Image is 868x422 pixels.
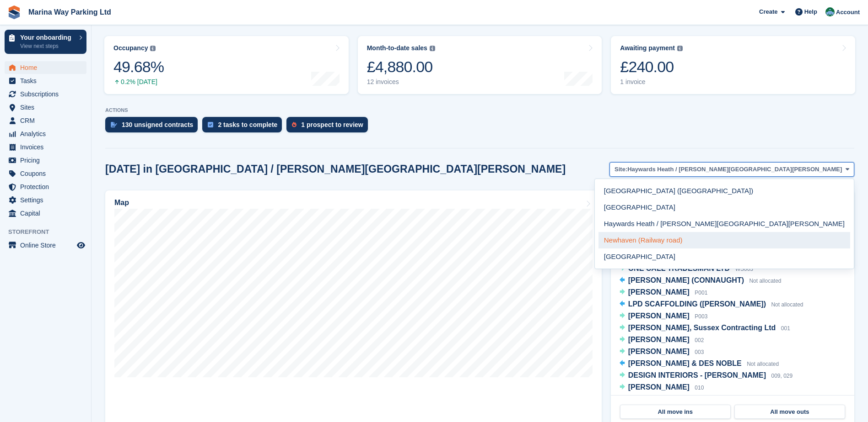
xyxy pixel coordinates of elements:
[367,58,435,76] div: £4,880.00
[695,290,707,296] span: P001
[620,322,790,334] a: [PERSON_NAME], Sussex Contracting Ltd 001
[615,165,627,174] span: Site:
[20,61,75,74] span: Home
[620,311,708,322] a: [PERSON_NAME] P003
[695,337,704,343] span: 002
[598,199,850,216] a: [GEOGRAPHIC_DATA]
[25,5,115,20] a: Marina Way Parking Ltd
[20,42,75,50] p: View next steps
[598,216,850,232] a: Haywards Heath / [PERSON_NAME][GEOGRAPHIC_DATA][PERSON_NAME]
[20,34,75,41] p: Your onboarding
[105,163,566,175] h2: [DATE] in [GEOGRAPHIC_DATA] / [PERSON_NAME][GEOGRAPHIC_DATA][PERSON_NAME]
[5,74,86,87] a: menu
[609,162,854,177] button: Site: Haywards Heath / [PERSON_NAME][GEOGRAPHIC_DATA][PERSON_NAME]
[620,287,708,299] a: [PERSON_NAME] P001
[628,300,766,308] span: LPD SCAFFOLDING ([PERSON_NAME])
[620,358,779,370] a: [PERSON_NAME] & DES NOBLE Not allocated
[747,361,779,367] span: Not allocated
[5,239,86,252] a: menu
[20,180,75,193] span: Protection
[286,117,372,137] a: 1 prospect to review
[620,370,793,382] a: DESIGN INTERIORS - [PERSON_NAME] 009, 029
[5,154,86,167] a: menu
[301,121,363,128] div: 1 prospect to review
[620,405,731,419] a: All move ins
[208,122,213,127] img: task-75834270c22a3079a89374b754ae025e5fb1db73e45f91037f5363f120a921f8.svg
[113,78,164,86] div: 0.2% [DATE]
[628,324,776,332] span: [PERSON_NAME], Sussex Contracting Ltd
[111,122,117,127] img: contract_signature_icon-13c848040528278c33f63329250d36e43548de30e8caae1d1a13099fd9432cc5.svg
[5,127,86,140] a: menu
[5,180,86,193] a: menu
[218,121,277,128] div: 2 tasks to complete
[620,58,683,76] div: £240.00
[20,88,75,100] span: Subscriptions
[611,36,855,94] a: Awaiting payment £240.00 1 invoice
[358,36,602,94] a: Month-to-date sales £4,880.00 12 invoices
[749,278,781,284] span: Not allocated
[628,336,690,343] span: [PERSON_NAME]
[620,394,807,406] a: [PERSON_NAME] ([PERSON_NAME] works ltd) 011
[20,154,75,167] span: Pricing
[620,44,675,52] div: Awaiting payment
[804,7,817,16] span: Help
[628,288,690,296] span: [PERSON_NAME]
[771,373,793,379] span: 009, 029
[5,114,86,127] a: menu
[677,46,683,51] img: icon-info-grey-7440780725fd019a000dd9b08b2336e03edf1995a4989e88bcd33f0948082b44.svg
[620,346,704,358] a: [PERSON_NAME] 003
[430,46,435,51] img: icon-info-grey-7440780725fd019a000dd9b08b2336e03edf1995a4989e88bcd33f0948082b44.svg
[620,334,704,346] a: [PERSON_NAME] 002
[620,275,782,287] a: [PERSON_NAME] (CONNAUGHT) Not allocated
[628,312,690,320] span: [PERSON_NAME]
[20,167,75,180] span: Coupons
[598,248,850,265] a: [GEOGRAPHIC_DATA]
[113,58,164,76] div: 49.68%
[5,194,86,206] a: menu
[628,371,766,379] span: DESIGN INTERIORS - [PERSON_NAME]
[628,348,690,355] span: [PERSON_NAME]
[367,44,427,52] div: Month-to-date sales
[620,299,803,311] a: LPD SCAFFOLDING ([PERSON_NAME]) Not allocated
[20,141,75,153] span: Invoices
[695,385,704,391] span: 010
[202,117,286,137] a: 2 tasks to complete
[367,78,435,86] div: 12 invoices
[5,101,86,114] a: menu
[292,122,297,127] img: prospect-51fa495bee0391a8d652442698ab0144808aea92771e9ea1ae160a38d050c398.svg
[20,239,75,252] span: Online Store
[825,7,835,16] img: Paul Lewis
[628,359,742,367] span: [PERSON_NAME] & DES NOBLE
[150,46,156,51] img: icon-info-grey-7440780725fd019a000dd9b08b2336e03edf1995a4989e88bcd33f0948082b44.svg
[114,199,129,207] h2: Map
[5,141,86,153] a: menu
[20,74,75,87] span: Tasks
[75,240,86,251] a: Preview store
[598,232,850,248] a: Newhaven (Railway road)
[5,61,86,74] a: menu
[628,383,690,391] span: [PERSON_NAME]
[759,7,777,16] span: Create
[105,107,854,113] p: ACTIONS
[5,207,86,220] a: menu
[836,8,860,17] span: Account
[113,44,148,52] div: Occupancy
[20,194,75,206] span: Settings
[7,5,21,19] img: stora-icon-8386f47178a22dfd0bd8f6a31ec36ba5ce8667c1dd55bd0f319d3a0aa187defe.svg
[104,36,349,94] a: Occupancy 49.68% 0.2% [DATE]
[5,88,86,100] a: menu
[122,121,193,128] div: 130 unsigned contracts
[8,227,91,237] span: Storefront
[5,30,86,54] a: Your onboarding View next steps
[620,382,704,394] a: [PERSON_NAME] 010
[105,117,202,137] a: 130 unsigned contracts
[5,167,86,180] a: menu
[781,325,790,332] span: 001
[627,165,842,174] span: Haywards Heath / [PERSON_NAME][GEOGRAPHIC_DATA][PERSON_NAME]
[20,127,75,140] span: Analytics
[20,114,75,127] span: CRM
[695,349,704,355] span: 003
[598,183,850,199] a: [GEOGRAPHIC_DATA] ([GEOGRAPHIC_DATA])
[734,405,845,419] a: All move outs
[771,301,803,308] span: Not allocated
